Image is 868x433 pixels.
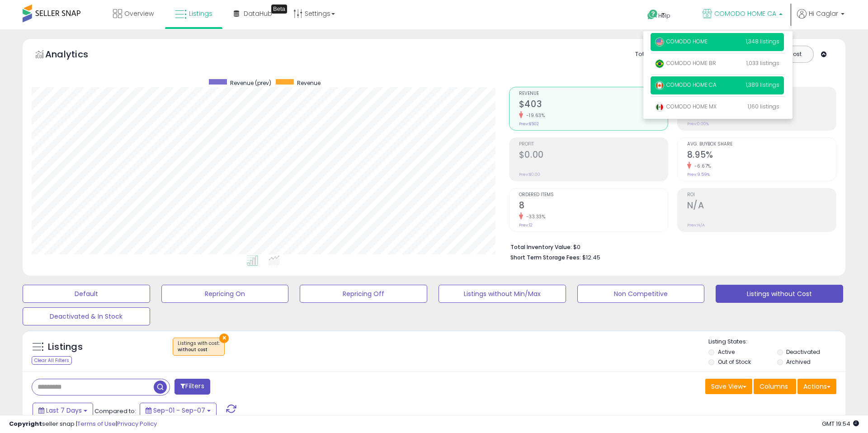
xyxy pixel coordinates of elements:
[161,285,289,303] button: Repricing On
[519,150,668,162] h2: $0.00
[153,406,205,415] span: Sep-01 - Sep-07
[655,103,664,112] img: mexico.png
[640,2,688,29] a: Help
[23,307,150,325] button: Deactivated & In Stock
[718,358,751,366] label: Out of Stock
[786,348,820,356] label: Deactivated
[746,81,779,89] span: 1,389 listings
[809,9,838,18] span: Hi Caglar
[519,91,668,96] span: Revenue
[178,340,220,353] span: Listings with cost :
[718,348,735,356] label: Active
[297,79,321,87] span: Revenue
[124,9,154,18] span: Overview
[46,406,82,415] span: Last 7 Days
[687,172,710,177] small: Prev: 9.59%
[510,241,830,252] li: $0
[77,419,116,428] a: Terms of Use
[655,59,664,68] img: brazil.png
[822,419,859,428] span: 2025-09-15 19:54 GMT
[230,79,271,87] span: Revenue (prev)
[746,59,779,67] span: 1,033 listings
[117,419,157,428] a: Privacy Policy
[519,172,540,177] small: Prev: $0.00
[178,347,220,353] div: without cost
[687,150,836,162] h2: 8.95%
[797,9,844,29] a: Hi Caglar
[189,9,212,18] span: Listings
[786,358,811,366] label: Archived
[510,243,572,251] b: Total Inventory Value:
[32,356,72,365] div: Clear All Filters
[655,81,664,90] img: canada.png
[300,285,427,303] button: Repricing Off
[754,379,796,394] button: Columns
[45,48,106,63] h5: Analytics
[716,285,843,303] button: Listings without Cost
[519,200,668,212] h2: 8
[655,81,717,89] span: COMODO HOME CA
[687,121,709,127] small: Prev: 0.00%
[708,338,845,346] p: Listing States:
[244,9,272,18] span: DataHub
[523,213,546,220] small: -33.33%
[759,382,788,391] span: Columns
[519,222,533,228] small: Prev: 12
[687,200,836,212] h2: N/A
[647,9,658,20] i: Get Help
[655,38,708,45] span: COMODO HOME
[510,254,581,261] b: Short Term Storage Fees:
[748,103,779,110] span: 1,160 listings
[746,38,779,45] span: 1,348 listings
[23,285,150,303] button: Default
[9,419,42,428] strong: Copyright
[94,407,136,415] span: Compared to:
[705,379,752,394] button: Save View
[687,193,836,198] span: ROI
[658,12,670,19] span: Help
[519,121,539,127] small: Prev: $502
[655,38,664,47] img: usa.png
[635,50,670,59] div: Totals For
[271,5,287,14] div: Tooltip anchor
[519,193,668,198] span: Ordered Items
[140,403,217,418] button: Sep-01 - Sep-07
[687,142,836,147] span: Avg. Buybox Share
[219,334,229,343] button: ×
[655,59,716,67] span: COMODO HOME BR
[577,285,705,303] button: Non Competitive
[582,253,600,262] span: $12.45
[519,142,668,147] span: Profit
[655,103,717,110] span: COMODO HOME MX
[175,379,210,395] button: Filters
[797,379,836,394] button: Actions
[9,420,157,428] div: seller snap | |
[439,285,566,303] button: Listings without Min/Max
[523,112,545,119] small: -19.63%
[519,99,668,111] h2: $403
[687,222,705,228] small: Prev: N/A
[33,403,93,418] button: Last 7 Days
[48,341,83,353] h5: Listings
[691,163,711,169] small: -6.67%
[714,9,776,18] span: COMODO HOME CA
